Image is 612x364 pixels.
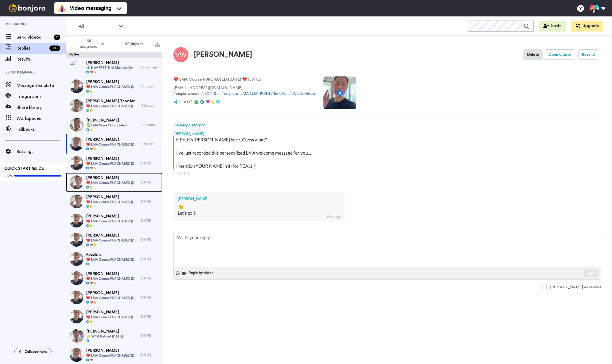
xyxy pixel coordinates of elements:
div: [PERSON_NAME] [194,51,252,59]
span: [PERSON_NAME] [86,309,138,315]
div: [DATE] [177,171,598,176]
span: [PERSON_NAME] [86,175,138,181]
span: Settings [16,148,66,155]
span: Workspaces [16,115,66,122]
span: ❤️️ LMA Course PURCHASED [DATE] ❤️️ [86,161,138,166]
img: 93cc6add-0d9f-4ead-a07e-1e877d0c82e5-thumb.jpg [70,329,84,343]
a: [PERSON_NAME]❤️️ LMA Course PURCHASED [DATE] ❤️️[DATE] [66,230,162,249]
div: [DATE] [140,257,160,261]
button: Delete [523,49,543,60]
span: ✅ LMA Week 1 Completed [86,123,127,127]
a: [PERSON_NAME]❤️️ LMA Course PURCHASED [DATE] ❤️️[DATE] [66,211,162,230]
span: Share library [16,104,66,111]
div: [DATE] [140,353,160,357]
div: 11 hr. ago [140,84,160,89]
div: [DATE] [140,334,160,338]
img: b507618d-0814-47bf-9985-2b3e4bfc1930-thumb.jpg [70,79,83,93]
span: Replies [16,45,47,52]
span: Send videos [16,34,52,41]
span: ❤️️ LMA Course PURCHASED [DATE] ❤️️ [86,219,138,223]
div: [PERSON_NAME] as replied [550,285,601,290]
span: Collapse menu [25,349,47,354]
div: Let's go!!! [178,210,340,216]
span: All assignees [77,38,100,49]
img: b507618d-0814-47bf-9985-2b3e4bfc1930-thumb.jpg [70,252,83,266]
div: 👏 [178,204,340,210]
span: [DATE] [179,100,192,104]
div: [DATE] [140,295,160,300]
span: ❤️️ LMA Course PURCHASED [DATE] ❤️️ [86,85,138,89]
div: [PERSON_NAME] [178,196,340,201]
span: [PERSON_NAME] [86,233,138,238]
span: Message template [16,82,66,89]
span: ❤️️ LMA Course PURCHASED [DATE] ❤️️ [86,238,138,243]
span: QUICK START GUIDE [4,167,44,170]
img: b44f7206-df56-4936-820c-4157fa33dcfd-thumb.jpg [70,99,83,112]
span: ❤️️ LMA Course PURCHASED [DATE] ❤️️ [86,104,138,108]
span: Video messaging [70,4,111,12]
div: [PERSON_NAME] [173,128,601,136]
div: [DATE] [140,199,160,204]
div: 2 [54,35,60,40]
a: [PERSON_NAME] Thoofer❤️️ LMA Course PURCHASED [DATE] ❤️️13 hr. ago [66,96,162,115]
p: : [DATE] [173,77,315,83]
a: [PERSON_NAME]❤️️ LMA Course PURCHASED [DATE] ❤️️[DATE] [66,269,162,288]
button: Delivery history [173,122,207,128]
a: [PERSON_NAME]✅ LMA Week 1 Completed14 hr. ago [66,115,162,134]
img: b507618d-0814-47bf-9985-2b3e4bfc1930-thumb.jpg [70,310,83,323]
span: [PERSON_NAME] Thoofer [86,98,138,104]
div: [DATE] [140,218,160,223]
span: ❤️️ LMA Course PURCHASED [DATE] ❤️️ [86,181,138,185]
button: Invite [539,21,566,32]
span: 🧘‍♂️ New FREE Trial Member for LMA Program! 🧘‍♂️ [86,66,138,70]
span: ❤️️ LMA Course PURCHASED [DATE] ❤️️ [86,353,138,358]
img: vm-color.svg [58,4,66,13]
a: [PERSON_NAME]⭐️ WCA Retreat [DATE][DATE] [66,326,162,345]
div: HEY, it's [PERSON_NAME] here. Guess what? I've just recorded this personalized LMA welcome messag... [176,136,600,169]
img: b507618d-0814-47bf-9985-2b3e4bfc1930-thumb.jpg [70,291,83,304]
img: b507618d-0814-47bf-9985-2b3e4bfc1930-thumb.jpg [70,156,83,170]
button: Open original [545,49,575,60]
span: [PERSON_NAME] [86,137,138,142]
img: 29693549-0305-4342-8f49-884fd047398f_0000.jpg [70,60,83,74]
div: 16 hr. ago [140,142,160,146]
button: Upgrade [571,21,603,32]
span: Fouchina [86,252,138,257]
div: 99 + [49,46,60,51]
a: [PERSON_NAME]❤️️ LMA Course PURCHASED [DATE] ❤️️[DATE] [66,192,162,211]
img: b507618d-0814-47bf-9985-2b3e4bfc1930-thumb.jpg [70,214,83,228]
span: [PERSON_NAME] [86,118,127,123]
img: be1ffc22-7ccf-4708-97d5-51598c008276-thumb.jpg [70,175,83,189]
button: Export all results that match these filters now. [154,40,161,48]
span: [PERSON_NAME] [86,60,138,66]
a: [PERSON_NAME]❤️️ LMA Course PURCHASED [DATE] ❤️️11 hr. ago [66,77,162,96]
span: ❤️️ LMA Course PURCHASED [DATE] ❤️️ [86,277,138,281]
button: 30 days [115,39,154,49]
div: [DATE] [140,276,160,280]
button: Resend [578,49,598,60]
button: All assignees [67,36,115,52]
p: [EMAIL_ADDRESS][DOMAIN_NAME] Template used: [173,85,315,97]
a: [PERSON_NAME]❤️️ LMA Course PURCHASED [DATE] ❤️️[DATE] [66,288,162,307]
img: export.svg [155,42,160,47]
img: bj-logo-header-white.svg [7,4,48,12]
button: Collapse menu [14,348,52,355]
span: [PERSON_NAME] [86,329,123,334]
span: All [79,23,115,30]
button: Reply by Video [182,269,215,277]
span: Integrations [16,93,66,100]
a: [PERSON_NAME]❤️️ LMA Course PURCHASED [DATE] ❤️️[DATE] [66,173,162,192]
img: a11a6a2b-9724-4976-9593-e3dfaa37efd7-thumb.jpg [70,118,84,132]
a: [PERSON_NAME]❤️️ LMA Course PURCHASED [DATE] ❤️️16 hr. ago [66,134,162,153]
img: be1ffc22-7ccf-4708-97d5-51598c008276-thumb.jpg [70,195,83,208]
span: ❤️️ LMA Course PURCHASED [DATE] ❤️️ [86,296,138,300]
img: 260331d7-6f27-4b57-9c3a-4cb82aff5bed-thumb.jpg [70,348,83,362]
div: [DATE] [140,161,160,165]
span: [PERSON_NAME] [86,348,138,353]
span: ❤️️ LMA Course PURCHASED [DATE] ❤️️ [86,315,138,319]
div: [DATE] [140,180,160,184]
span: Results [16,56,66,62]
img: send-white.svg [588,271,594,275]
div: [DATE] [140,314,160,319]
span: 100% [4,174,13,178]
